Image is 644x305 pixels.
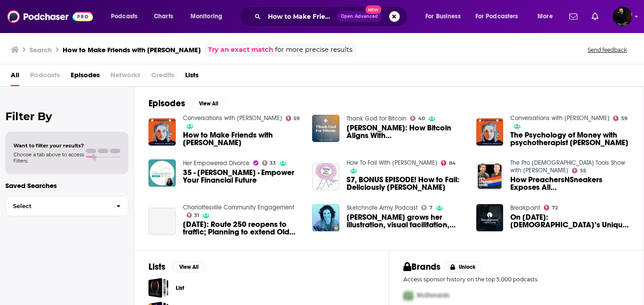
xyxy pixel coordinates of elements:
span: For Podcasters [475,10,518,23]
span: Charts [154,10,173,23]
span: Networks [110,68,140,86]
a: 7 [421,205,432,210]
span: Monitoring [191,10,222,23]
button: open menu [184,9,234,24]
span: [DATE]: Route 250 reopens to traffic; Planning to extend Old [PERSON_NAME] Trail along the [GEOGR... [183,221,302,236]
button: Open AdvancedNew [337,11,382,22]
a: 59 [613,116,627,121]
span: For Business [425,10,461,23]
button: open menu [419,9,472,24]
span: 40 [418,117,425,121]
a: The Psychology of Money with psychotherapist Chris Mills [510,131,629,146]
a: On Labor Day: Christianity’s Unique Vision of Work [476,204,504,231]
span: Podcasts [111,10,137,23]
span: 31 [194,213,199,217]
span: Credits [151,68,174,86]
div: Search podcasts, credits, & more... [248,6,416,27]
a: How PreachersNSneakers Exposes All Christians [510,176,629,191]
a: 40 [410,116,425,121]
img: The Psychology of Money with psychotherapist Chris Mills [476,118,504,146]
a: List [176,283,184,293]
h3: How to Make Friends with [PERSON_NAME] [63,46,201,54]
img: 35 - CHRISTINE MILLS - Empower Your Financial Future [148,159,176,187]
span: [PERSON_NAME] grows her illustration, visual facilitation, and business skills - S16/E01 [347,213,466,229]
button: Unlock [444,262,482,272]
a: How To Fail With Elizabeth Day [347,159,437,167]
a: EpisodesView All [148,98,225,109]
button: open menu [470,9,531,24]
span: Select [6,203,109,209]
a: How PreachersNSneakers Exposes All Christians [476,163,504,190]
img: User Profile [613,7,632,26]
button: Send feedback [585,46,630,54]
a: 31 [186,213,199,218]
a: Breakpoint [510,204,540,212]
a: June 30, 2021: Route 250 reopens to traffic; Planning to extend Old Mills Trail along the Rivanna [148,208,176,235]
img: How to Make Friends with Chris Mills [148,118,176,146]
a: Show notifications dropdown [588,9,602,24]
span: 55 [580,169,586,173]
a: Her Empowered Divorce [183,159,250,167]
a: 35 - CHRISTINE MILLS - Empower Your Financial Future [183,169,302,184]
span: Choose a tab above to access filters. [13,151,84,164]
a: 55 [572,168,586,173]
a: On Labor Day: Christianity’s Unique Vision of Work [510,213,629,229]
a: The Pro Church Tools Show with Brady Shearer [510,159,625,174]
a: 59 [286,116,300,121]
span: 59 [293,117,300,121]
img: First Pro Logo [400,286,417,305]
span: New [365,5,381,14]
a: How to Make Friends with Chris Mills [183,131,302,146]
a: June 30, 2021: Route 250 reopens to traffic; Planning to extend Old Mills Trail along the Rivanna [183,221,302,236]
a: Mills: How Bitcoin Aligns With Christian Values, Stewardship and Economic Freedom [312,115,339,142]
button: Show profile menu [613,7,632,26]
button: open menu [105,9,149,24]
img: Podchaser - Follow, Share and Rate Podcasts [7,8,93,25]
span: 33 [270,161,276,165]
span: Logged in as davidajsavage [613,7,632,26]
a: Conversations with Annalisa Barbieri [510,114,610,122]
a: Thank God for Bitcoin [347,115,407,122]
span: 59 [621,117,627,121]
h2: Brands [403,261,441,272]
a: S7, BONUS EPISODE! How to Fail: Deliciously Ella [312,163,339,190]
a: 33 [262,160,276,166]
img: Emily Mills grows her illustration, visual facilitation, and business skills - S16/E01 [312,204,339,231]
span: McDonalds [417,292,449,299]
span: The Psychology of Money with psychotherapist [PERSON_NAME] [510,131,629,146]
span: 35 - [PERSON_NAME] - Empower Your Financial Future [183,169,302,184]
span: On [DATE]: [DEMOGRAPHIC_DATA]’s Unique Vision of Work [510,213,629,229]
a: List [148,278,169,298]
span: [PERSON_NAME]: How Bitcoin Aligns With [DEMOGRAPHIC_DATA] Values, Stewardship and Economic Freedom [347,124,466,139]
span: 72 [552,206,558,210]
a: Charts [148,9,178,24]
a: Conversations with Annalisa Barbieri [183,114,282,122]
a: 72 [544,205,558,210]
button: View All [192,98,225,109]
a: Show notifications dropdown [566,9,581,24]
button: View All [173,262,205,272]
h2: Lists [148,261,165,272]
span: How to Make Friends with [PERSON_NAME] [183,131,302,146]
a: Episodes [71,68,100,86]
a: Mills: How Bitcoin Aligns With Christian Values, Stewardship and Economic Freedom [347,124,466,139]
span: Open Advanced [341,14,378,19]
h2: Filter By [5,110,128,123]
a: All [11,68,19,86]
span: More [538,10,553,23]
span: S7, BONUS EPISODE! How to Fail: Deliciously [PERSON_NAME] [347,176,466,191]
span: How PreachersNSneakers Exposes All [DEMOGRAPHIC_DATA] [510,176,629,191]
span: for more precise results [275,45,352,55]
a: Emily Mills grows her illustration, visual facilitation, and business skills - S16/E01 [347,213,466,229]
span: 84 [449,161,456,165]
a: Sketchnote Army Podcast [347,204,418,212]
span: 7 [429,206,432,210]
button: Select [5,196,128,216]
